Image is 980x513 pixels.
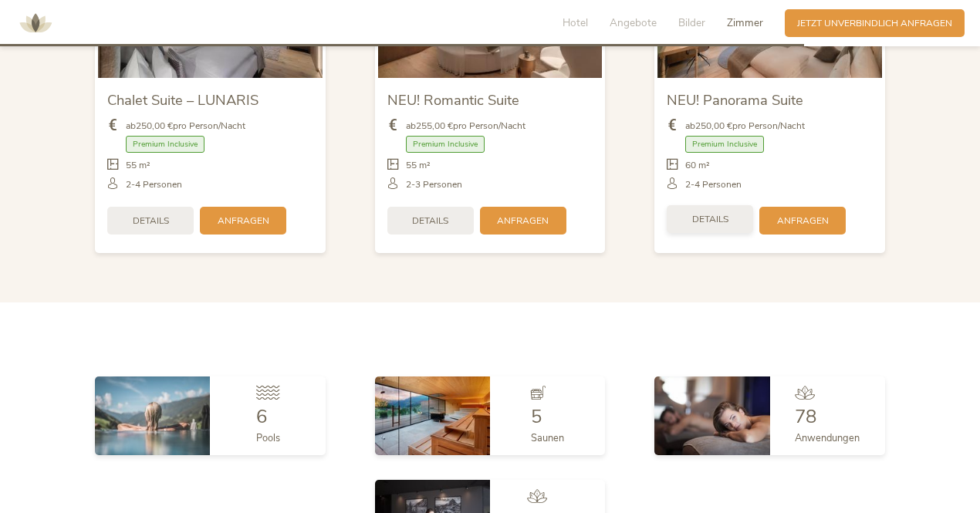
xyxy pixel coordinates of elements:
[107,90,259,110] span: Chalet Suite – LUNARIS
[727,15,763,30] span: Zimmer
[610,15,657,30] span: Angebote
[133,214,169,228] span: Details
[126,159,150,172] span: 55 m²
[692,213,728,226] span: Details
[416,120,453,132] b: 255,00 €
[531,431,564,445] span: Saunen
[531,404,542,429] span: 5
[667,90,803,110] span: NEU! Panorama Suite
[678,15,705,30] span: Bilder
[406,136,485,154] span: Premium Inclusive
[406,159,431,172] span: 55 m²
[685,178,742,191] span: 2-4 Personen
[126,120,245,133] span: ab pro Person/Nacht
[777,214,829,228] span: Anfragen
[695,120,732,132] b: 250,00 €
[256,431,280,445] span: Pools
[563,15,588,30] span: Hotel
[387,90,519,110] span: NEU! Romantic Suite
[126,136,204,154] span: Premium Inclusive
[685,136,764,154] span: Premium Inclusive
[795,404,816,429] span: 78
[497,214,549,228] span: Anfragen
[126,178,182,191] span: 2-4 Personen
[685,159,710,172] span: 60 m²
[685,120,805,133] span: ab pro Person/Nacht
[218,214,269,228] span: Anfragen
[256,404,267,429] span: 6
[406,120,525,133] span: ab pro Person/Nacht
[12,19,59,27] a: AMONTI & LUNARIS Wellnessresort
[797,17,952,30] span: Jetzt unverbindlich anfragen
[412,214,448,228] span: Details
[795,431,860,445] span: Anwendungen
[136,120,173,132] b: 250,00 €
[406,178,462,191] span: 2-3 Personen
